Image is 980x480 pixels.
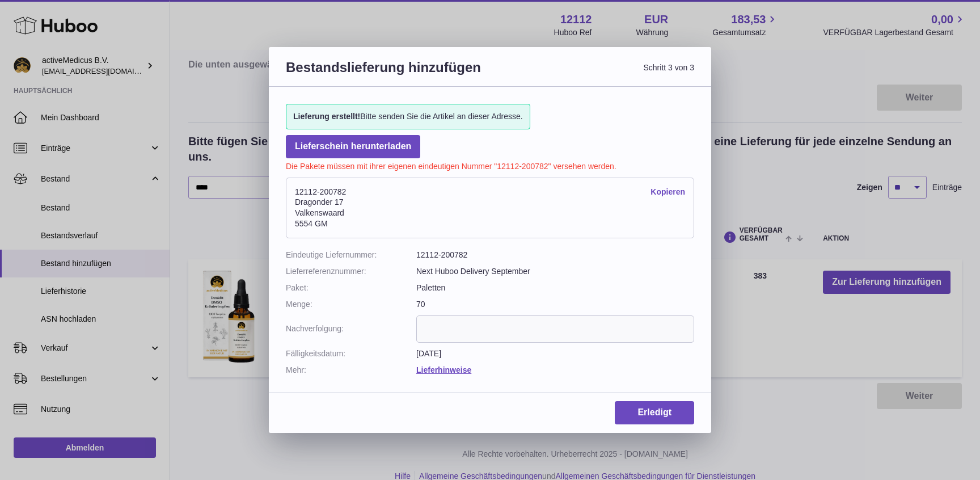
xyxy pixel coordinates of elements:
[286,135,420,158] a: Lieferschein herunterladen
[416,348,694,359] dd: [DATE]
[286,348,416,359] dt: Fälligkeitsdatum:
[490,58,694,90] span: Schritt 3 von 3
[286,158,694,172] p: Die Pakete müssen mit ihrer eigenen eindeutigen Nummer "12112-200782" versehen werden.
[286,250,416,260] dt: Eindeutige Liefernummer:
[286,58,490,90] h3: Bestandslieferung hinzufügen
[416,299,694,310] dd: 70
[293,111,523,122] span: Bitte senden Sie die Artikel an dieser Adresse.
[650,187,685,197] a: Kopieren
[286,299,416,310] dt: Menge:
[416,283,694,293] dd: Paletten
[416,266,694,277] dd: Next Huboo Delivery September
[416,250,694,260] dd: 12112-200782
[286,283,416,293] dt: Paket:
[286,365,416,376] dt: Mehr:
[293,112,360,121] strong: Lieferung erstellt!
[416,365,471,374] a: Lieferhinweise
[615,401,694,424] a: Erledigt
[286,315,416,343] dt: Nachverfolgung:
[286,266,416,277] dt: Lieferreferenznummer:
[286,178,694,239] address: 12112-200782 Dragonder 17 Valkenswaard 5554 GM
